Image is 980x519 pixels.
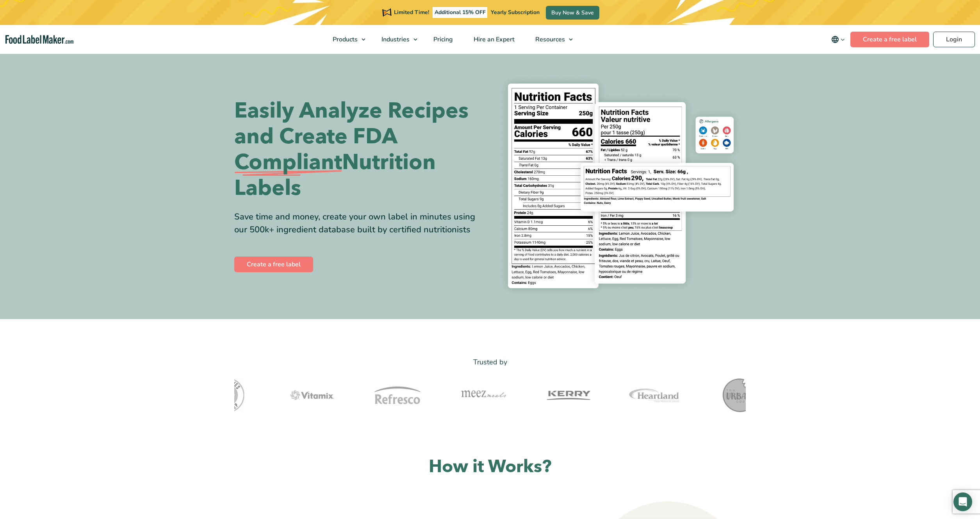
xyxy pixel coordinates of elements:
div: Open Intercom Messenger [953,492,972,511]
a: Buy Now & Save [546,6,599,20]
a: Create a free label [850,32,929,47]
div: Save time and money, create your own label in minutes using our 500k+ ingredient database built b... [234,210,484,236]
a: Hire an Expert [463,25,523,54]
h2: How it Works? [234,455,746,478]
span: Pricing [431,35,454,44]
span: Limited Time! [394,9,429,16]
a: Industries [371,25,421,54]
span: Industries [379,35,410,44]
span: Resources [533,35,566,44]
a: Create a free label [234,257,313,272]
a: Products [323,25,369,54]
a: Pricing [423,25,461,54]
a: Resources [525,25,577,54]
span: Yearly Subscription [491,9,540,16]
span: Hire an Expert [471,35,515,44]
span: Additional 15% OFF [433,7,488,18]
a: Login [933,32,975,47]
span: Products [330,35,358,44]
p: Trusted by [234,357,746,368]
h1: Easily Analyze Recipes and Create FDA Nutrition Labels [234,98,484,201]
span: Compliant [234,150,342,175]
